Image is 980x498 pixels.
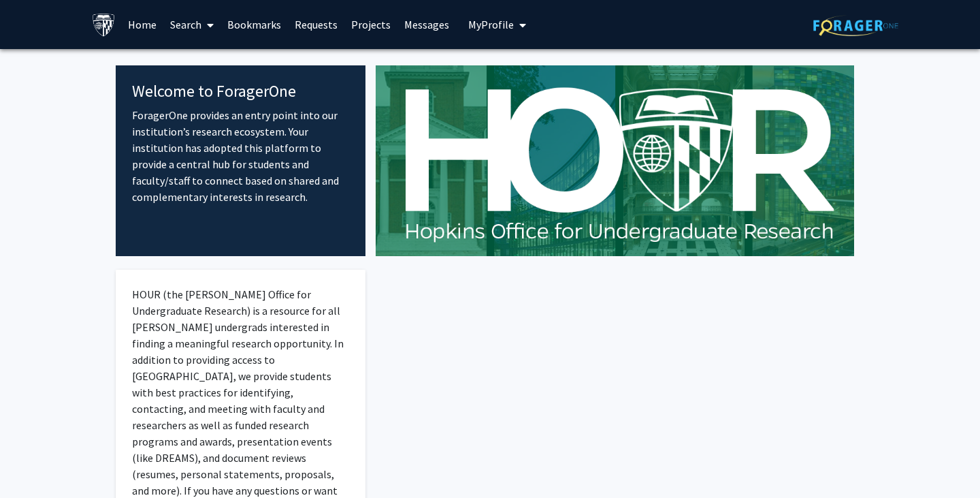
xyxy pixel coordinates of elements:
img: ForagerOne Logo [813,15,898,36]
a: Messages [397,1,456,48]
a: Home [121,1,163,48]
span: My Profile [468,18,514,31]
a: Search [163,1,220,48]
a: Bookmarks [220,1,288,48]
a: Requests [288,1,344,48]
h4: Welcome to ForagerOne [132,82,349,102]
p: ForagerOne provides an entry point into our institution’s research ecosystem. Your institution ha... [132,107,349,205]
img: Johns Hopkins University Logo [92,13,116,37]
img: Cover Image [376,65,854,256]
a: Projects [344,1,397,48]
